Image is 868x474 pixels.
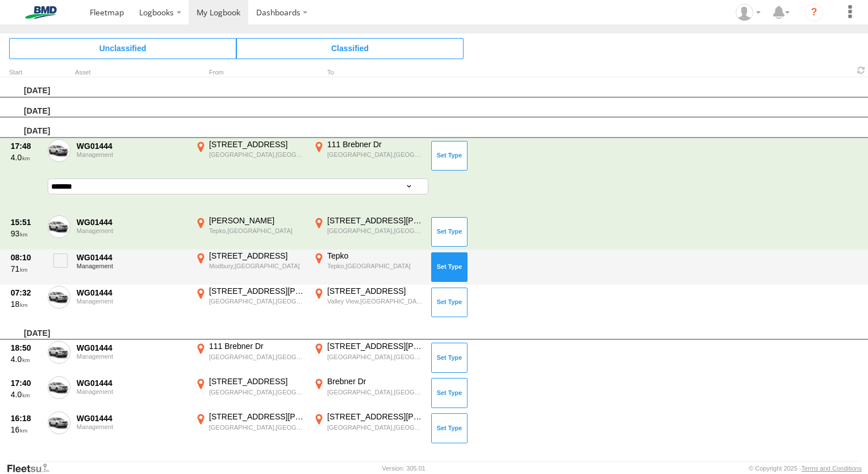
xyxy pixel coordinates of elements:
[75,70,189,76] div: Asset
[327,286,423,296] div: [STREET_ADDRESS]
[311,70,425,76] div: To
[193,139,307,172] label: Click to View Event Location
[209,286,305,296] div: [STREET_ADDRESS][PERSON_NAME]
[77,227,187,234] div: Management
[209,341,305,351] div: 111 Brebner Dr
[6,463,59,474] a: Visit our Website
[431,413,468,443] button: Click to Set
[749,465,862,472] div: © Copyright 2025 -
[327,411,423,422] div: [STREET_ADDRESS][PERSON_NAME]
[327,215,423,226] div: [STREET_ADDRESS][PERSON_NAME]
[209,411,305,422] div: [STREET_ADDRESS][PERSON_NAME]
[209,297,305,305] div: [GEOGRAPHIC_DATA],[GEOGRAPHIC_DATA]
[802,465,862,472] a: Terms and Conditions
[193,251,307,284] label: Click to View Event Location
[9,70,43,76] div: Click to Sort
[209,215,305,226] div: [PERSON_NAME]
[77,353,187,360] div: Management
[11,299,41,309] div: 18
[77,423,187,430] div: Management
[327,139,423,149] div: 111 Brebner Dr
[327,341,423,351] div: [STREET_ADDRESS][PERSON_NAME]
[77,217,187,227] div: WG01444
[311,215,425,248] label: Click to View Event Location
[327,376,423,386] div: Brebner Dr
[209,353,305,361] div: [GEOGRAPHIC_DATA],[GEOGRAPHIC_DATA]
[209,388,305,396] div: [GEOGRAPHIC_DATA],[GEOGRAPHIC_DATA]
[193,286,307,319] label: Click to View Event Location
[382,465,425,472] div: Version: 305.01
[77,388,187,395] div: Management
[77,252,187,263] div: WG01444
[431,141,468,171] button: Click to Set
[431,378,468,408] button: Click to Set
[11,425,41,435] div: 16
[11,343,41,353] div: 18:50
[11,389,41,400] div: 4.0
[327,297,423,305] div: Valley View,[GEOGRAPHIC_DATA]
[327,353,423,361] div: [GEOGRAPHIC_DATA],[GEOGRAPHIC_DATA]
[431,343,468,372] button: Click to Set
[11,228,41,239] div: 93
[193,70,307,76] div: From
[11,152,41,163] div: 4.0
[209,139,305,149] div: [STREET_ADDRESS]
[77,413,187,423] div: WG01444
[11,217,41,227] div: 15:51
[327,423,423,431] div: [GEOGRAPHIC_DATA],[GEOGRAPHIC_DATA]
[327,151,423,159] div: [GEOGRAPHIC_DATA],[GEOGRAPHIC_DATA]
[193,376,307,409] label: Click to View Event Location
[77,298,187,305] div: Management
[209,262,305,270] div: Modbury,[GEOGRAPHIC_DATA]
[431,288,468,317] button: Click to Set
[327,388,423,396] div: [GEOGRAPHIC_DATA],[GEOGRAPHIC_DATA]
[193,341,307,374] label: Click to View Event Location
[311,139,425,172] label: Click to View Event Location
[805,3,823,22] i: ?
[11,378,41,388] div: 17:40
[311,376,425,409] label: Click to View Event Location
[311,411,425,444] label: Click to View Event Location
[11,354,41,364] div: 4.0
[311,286,425,319] label: Click to View Event Location
[11,413,41,423] div: 16:18
[11,141,41,151] div: 17:48
[327,251,423,261] div: Tepko
[327,227,423,235] div: [GEOGRAPHIC_DATA],[GEOGRAPHIC_DATA]
[209,423,305,431] div: [GEOGRAPHIC_DATA],[GEOGRAPHIC_DATA]
[209,227,305,235] div: Tepko,[GEOGRAPHIC_DATA]
[193,411,307,444] label: Click to View Event Location
[11,288,41,298] div: 07:32
[209,151,305,159] div: [GEOGRAPHIC_DATA],[GEOGRAPHIC_DATA]
[431,252,468,282] button: Click to Set
[854,65,868,76] span: Refresh
[77,151,187,158] div: Management
[193,215,307,248] label: Click to View Event Location
[77,343,187,353] div: WG01444
[77,263,187,269] div: Management
[11,252,41,263] div: 08:10
[77,141,187,151] div: WG01444
[9,38,236,59] span: Click to view Unclassified Trips
[11,264,41,274] div: 71
[77,378,187,388] div: WG01444
[311,251,425,284] label: Click to View Event Location
[327,262,423,270] div: Tepko,[GEOGRAPHIC_DATA]
[732,4,765,21] div: Seamus Whelan
[209,251,305,261] div: [STREET_ADDRESS]
[311,341,425,374] label: Click to View Event Location
[77,288,187,298] div: WG01444
[11,6,70,19] img: bmd-logo.svg
[236,38,464,59] span: Click to view Classified Trips
[209,376,305,386] div: [STREET_ADDRESS]
[431,217,468,247] button: Click to Set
